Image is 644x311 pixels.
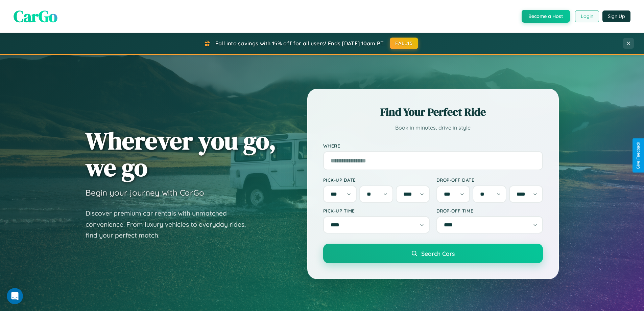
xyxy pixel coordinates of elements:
h3: Begin your journey with CarGo [86,187,204,198]
label: Drop-off Time [436,208,543,214]
button: FALL15 [390,38,418,49]
button: Search Cars [323,244,543,263]
label: Pick-up Time [323,208,430,214]
button: Sign Up [602,10,630,22]
label: Where [323,143,543,149]
span: CarGo [14,5,57,27]
h2: Find Your Perfect Ride [323,105,543,119]
span: Search Cars [421,250,455,257]
label: Drop-off Date [436,177,543,183]
button: Become a Host [522,10,570,23]
p: Discover premium car rentals with unmatched convenience. From luxury vehicles to everyday rides, ... [86,208,255,241]
p: Book in minutes, drive in style [323,123,543,133]
div: Give Feedback [636,142,641,169]
button: Login [575,10,599,22]
h1: Wherever you go, we go [86,127,276,181]
iframe: Intercom live chat [7,288,23,304]
label: Pick-up Date [323,177,430,183]
span: Fall into savings with 15% off for all users! Ends [DATE] 10am PT. [215,40,385,47]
